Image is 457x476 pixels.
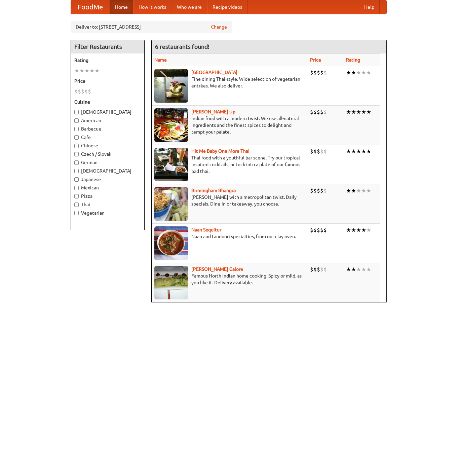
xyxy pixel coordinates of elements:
li: ★ [356,226,361,234]
a: Naan Sequitur [191,227,221,232]
li: $ [320,148,323,155]
li: $ [313,69,317,76]
li: $ [320,187,323,194]
input: Pizza [74,194,79,198]
img: bhangra.jpg [154,187,188,221]
label: Chinese [74,142,141,149]
a: Birmingham Bhangra [191,188,236,193]
label: Vegetarian [74,210,141,216]
a: How it works [133,0,172,14]
li: ★ [351,148,356,155]
p: Famous North Indian home cooking. Spicy or mild, as you like it. Delivery available. [154,272,305,286]
input: Czech / Slovak [74,152,79,156]
a: Name [154,57,167,63]
h5: Price [74,78,141,84]
li: ★ [356,69,361,76]
img: curryup.jpg [154,108,188,142]
a: Who we are [172,0,207,14]
a: Home [110,0,133,14]
a: FoodMe [71,0,110,14]
label: German [74,159,141,166]
li: ★ [366,148,371,155]
input: Cafe [74,135,79,140]
input: German [74,160,79,165]
li: $ [317,69,320,76]
li: ★ [351,187,356,194]
img: satay.jpg [154,69,188,103]
h5: Rating [74,57,141,64]
b: [GEOGRAPHIC_DATA] [191,70,237,75]
li: ★ [346,187,351,194]
img: currygalore.jpg [154,266,188,299]
li: $ [310,187,313,194]
li: $ [320,266,323,273]
h4: Filter Restaurants [71,40,144,53]
li: $ [74,88,78,95]
li: ★ [84,67,89,74]
a: Hit Me Baby One More Thai [191,148,250,154]
li: $ [310,108,313,116]
li: $ [313,108,317,116]
li: $ [317,266,320,273]
img: babythai.jpg [154,148,188,181]
label: Czech / Slovak [74,151,141,157]
input: [DEMOGRAPHIC_DATA] [74,169,79,173]
a: Change [211,24,227,30]
a: [PERSON_NAME] Up [191,109,235,114]
li: ★ [351,69,356,76]
label: Cafe [74,134,141,141]
a: [PERSON_NAME] Galore [191,266,243,272]
li: $ [323,226,327,234]
li: ★ [346,108,351,116]
li: ★ [351,226,356,234]
li: ★ [361,187,366,194]
li: ★ [361,266,366,273]
ng-pluralize: 6 restaurants found! [155,43,210,50]
li: ★ [94,67,100,74]
li: ★ [366,266,371,273]
label: Thai [74,201,141,208]
li: ★ [356,187,361,194]
li: $ [323,69,327,76]
li: $ [313,148,317,155]
input: Japanese [74,177,79,182]
li: ★ [366,187,371,194]
label: Pizza [74,193,141,199]
input: Mexican [74,186,79,190]
li: $ [317,187,320,194]
p: Fine dining Thai-style. Wide selection of vegetarian entrées. We also deliver. [154,76,305,89]
li: $ [84,88,88,95]
li: ★ [351,108,356,116]
li: ★ [79,67,84,74]
li: $ [317,148,320,155]
li: ★ [346,266,351,273]
li: ★ [361,226,366,234]
li: ★ [361,108,366,116]
a: Help [359,0,380,14]
li: ★ [356,108,361,116]
li: ★ [366,69,371,76]
input: [DEMOGRAPHIC_DATA] [74,110,79,114]
li: $ [310,226,313,234]
li: ★ [361,148,366,155]
li: $ [310,148,313,155]
li: $ [313,226,317,234]
input: Chinese [74,144,79,148]
input: Vegetarian [74,211,79,215]
li: ★ [351,266,356,273]
a: Rating [346,57,360,63]
li: $ [313,187,317,194]
li: $ [81,88,84,95]
li: $ [320,69,323,76]
li: $ [310,266,313,273]
li: ★ [346,226,351,234]
li: $ [323,108,327,116]
p: [PERSON_NAME] with a metropolitan twist. Daily specials. Dine-in or takeaway, you choose. [154,194,305,207]
li: ★ [356,148,361,155]
li: $ [313,266,317,273]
